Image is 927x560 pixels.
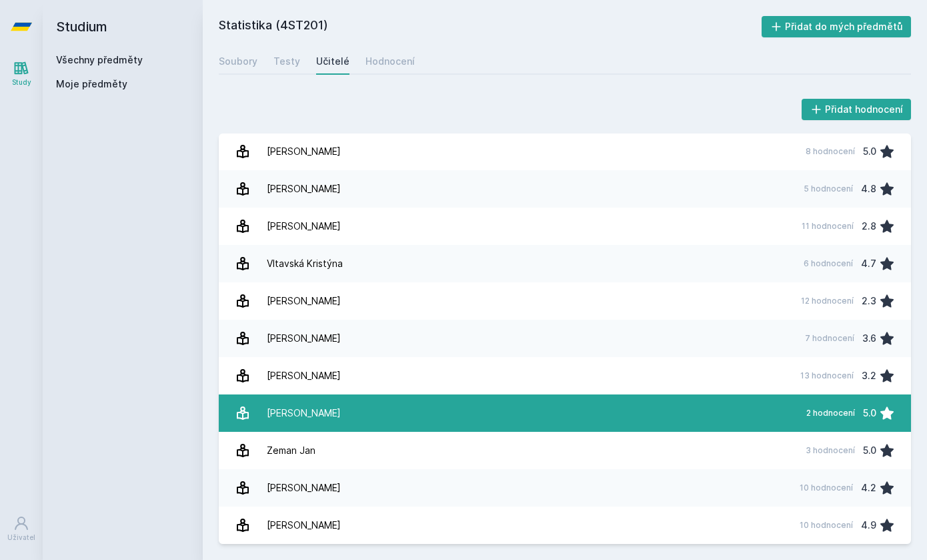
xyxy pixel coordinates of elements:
div: 13 hodnocení [800,370,854,381]
a: [PERSON_NAME] 10 hodnocení 4.2 [219,469,911,507]
div: Zeman Jan [267,437,315,464]
span: Moje předměty [56,77,127,91]
div: 8 hodnocení [806,146,855,157]
h2: Statistika (4ST201) [219,16,762,37]
div: 10 hodnocení [800,520,853,531]
div: [PERSON_NAME] [267,512,341,539]
a: Uživatel [3,509,40,549]
div: 3.6 [862,325,876,352]
div: [PERSON_NAME] [267,213,341,240]
div: 7 hodnocení [805,333,854,344]
div: [PERSON_NAME] [267,138,341,165]
a: [PERSON_NAME] 13 hodnocení 3.2 [219,357,911,394]
div: 4.2 [861,475,876,501]
a: [PERSON_NAME] 7 hodnocení 3.6 [219,320,911,357]
div: 5.0 [863,400,876,427]
div: 5.0 [863,437,876,464]
div: 10 hodnocení [800,483,853,493]
a: Hodnocení [365,48,415,75]
a: [PERSON_NAME] 12 hodnocení 2.3 [219,282,911,320]
div: 4.8 [861,176,876,202]
div: 3.2 [862,362,876,389]
div: Vltavská Kristýna [267,250,343,277]
div: Učitelé [316,55,349,68]
div: 5.0 [863,138,876,165]
div: Soubory [219,55,257,68]
div: 3 hodnocení [806,445,855,456]
div: 11 hodnocení [802,221,854,232]
div: Hodnocení [365,55,415,68]
div: [PERSON_NAME] [267,362,341,389]
a: Zeman Jan 3 hodnocení 5.0 [219,432,911,469]
div: Testy [273,55,300,68]
a: [PERSON_NAME] 10 hodnocení 4.9 [219,507,911,544]
a: Učitelé [316,48,349,75]
button: Přidat hodnocení [802,99,912,120]
button: Přidat do mých předmětů [762,16,912,37]
a: [PERSON_NAME] 8 hodnocení 5.0 [219,133,911,170]
div: Study [12,77,31,87]
a: Study [3,53,40,94]
a: Testy [273,48,300,75]
div: 4.9 [861,512,876,539]
div: 6 hodnocení [804,258,853,269]
div: 4.7 [861,250,876,277]
div: 2.3 [862,288,876,314]
div: Uživatel [7,533,35,543]
div: 12 hodnocení [801,296,854,306]
a: Všechny předměty [56,54,143,65]
div: [PERSON_NAME] [267,176,341,202]
a: Soubory [219,48,257,75]
div: 2 hodnocení [806,408,855,418]
div: 2.8 [862,213,876,240]
div: [PERSON_NAME] [267,325,341,352]
a: Vltavská Kristýna 6 hodnocení 4.7 [219,245,911,282]
a: [PERSON_NAME] 2 hodnocení 5.0 [219,394,911,432]
div: 5 hodnocení [804,184,853,194]
div: [PERSON_NAME] [267,400,341,427]
a: [PERSON_NAME] 5 hodnocení 4.8 [219,170,911,208]
a: [PERSON_NAME] 11 hodnocení 2.8 [219,208,911,245]
div: [PERSON_NAME] [267,475,341,501]
div: [PERSON_NAME] [267,288,341,314]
